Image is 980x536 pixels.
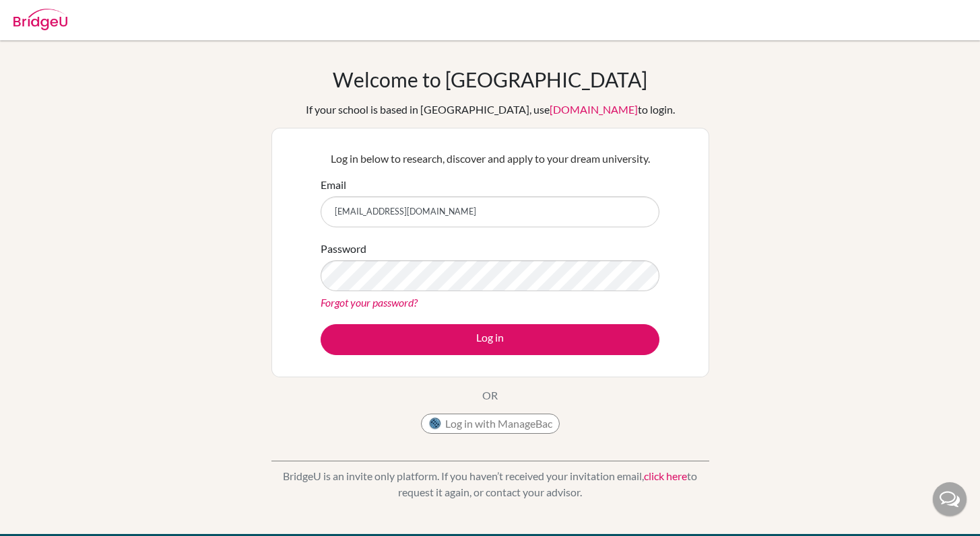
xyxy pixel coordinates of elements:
button: Log in with ManageBac [421,414,560,434]
h1: Welcome to [GEOGRAPHIC_DATA] [333,67,647,91]
a: [DOMAIN_NAME] [550,103,638,116]
p: OR [482,387,498,404]
p: BridgeU is an invite only platform. If you haven’t received your invitation email, to request it ... [271,468,709,500]
label: Email [321,177,346,193]
p: Log in below to research, discover and apply to your dream university. [321,151,659,167]
img: Bridge-U [13,9,67,30]
label: Password [321,241,366,257]
a: click here [644,469,687,482]
div: If your school is based in [GEOGRAPHIC_DATA], use to login. [306,102,675,118]
button: Log in [321,324,659,355]
a: Forgot your password? [321,296,418,309]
